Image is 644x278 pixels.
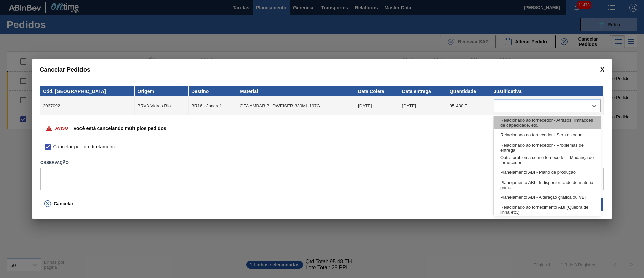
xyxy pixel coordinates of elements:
[494,178,601,191] div: Planejamento ABI - Indisponibilidade de matéria-prima
[494,116,601,129] div: Relacionado ao fornecedor - Atrasos, limitações de capacidade, etc.
[494,154,601,166] div: Outro problema com o fornecedor - Mudança de fornecedor
[355,86,399,96] th: Data Coleta
[40,96,135,115] td: 2037092
[55,126,68,131] p: Aviso
[494,191,601,203] div: Planejamento ABI - Alteração gráfica ou VBI
[237,96,355,115] td: GFA AMBAR BUDWEISER 330ML 197G
[494,166,601,178] div: Planejamento ABI - Plano de produção
[40,66,90,73] span: Cancelar Pedidos
[40,158,604,168] label: Observação
[40,86,135,96] th: Cód. [GEOGRAPHIC_DATA]
[399,86,447,96] th: Data entrega
[491,86,604,96] th: Justificativa
[189,86,237,96] th: Destino
[54,201,73,206] span: Cancelar
[189,96,237,115] td: BR16 - Jacareí
[447,86,491,96] th: Quantidade
[73,126,166,131] p: Você está cancelando múltiplos pedidos
[494,203,601,216] div: Relacionado ao fornecimento ABI (Quebra de linha etc.)
[40,197,77,210] button: Cancelar
[447,96,491,115] td: 95,480 TH
[494,141,601,154] div: Relacionado ao fornecedor - Problemas de entrega
[135,96,189,115] td: BRV3-Vidros Rio
[399,96,447,115] td: [DATE]
[53,143,116,151] span: Cancelar pedido diretamente
[355,96,399,115] td: [DATE]
[494,129,601,141] div: Relacionado ao fornecedor - Sem estoque
[237,86,355,96] th: Material
[135,86,189,96] th: Origem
